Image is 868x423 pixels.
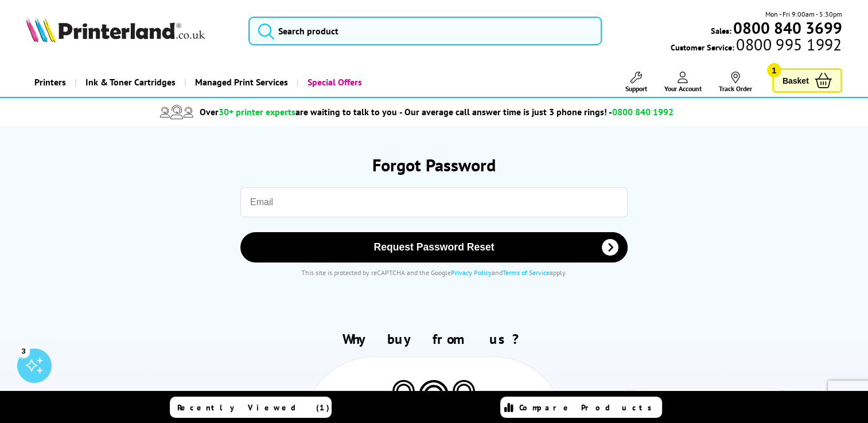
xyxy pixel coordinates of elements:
[417,380,451,420] img: Printer Experts
[625,84,647,93] span: Support
[17,344,30,357] div: 3
[733,17,842,38] b: 0800 840 3699
[664,72,702,93] a: Your Account
[783,73,809,88] span: Basket
[391,380,417,409] img: Printer Experts
[451,268,492,277] a: Privacy Policy
[612,106,674,117] span: 0800 840 1992
[26,17,205,42] img: Printerland Logo
[451,380,477,409] img: Printer Experts
[26,330,842,348] h2: Why buy from us?
[767,63,781,77] span: 1
[255,241,613,253] span: Request Password Reset
[240,232,628,263] button: Request Password Reset
[170,397,332,418] a: Recently Viewed (1)
[297,68,371,97] a: Special Offers
[26,68,75,97] a: Printers
[35,154,832,176] h1: Forgot Password
[765,9,842,19] span: Mon - Fri 9:00am - 5:30pm
[664,84,702,93] span: Your Account
[772,68,842,93] a: Basket 1
[219,106,295,117] span: 30+ printer experts
[26,17,234,45] a: Printerland Logo
[671,39,842,53] span: Customer Service:
[184,68,297,97] a: Managed Print Services
[711,25,731,36] span: Sales:
[500,397,662,418] a: Compare Products
[731,22,842,33] a: 0800 840 3699
[503,268,550,277] a: Terms of Service
[200,106,397,117] span: Over are waiting to talk to you
[248,17,602,45] input: Search product
[399,106,674,117] span: - Our average call answer time is just 3 phone rings! -
[177,402,330,413] span: Recently Viewed (1)
[75,68,184,97] a: Ink & Toner Cartridges
[240,187,628,217] input: Email
[85,68,176,97] span: Ink & Toner Cartridges
[719,72,752,93] a: Track Order
[734,39,842,50] span: 0800 995 1992
[625,72,647,93] a: Support
[519,402,658,413] span: Compare Products
[46,268,821,277] div: This site is protected by reCAPTCHA and the Google and apply.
